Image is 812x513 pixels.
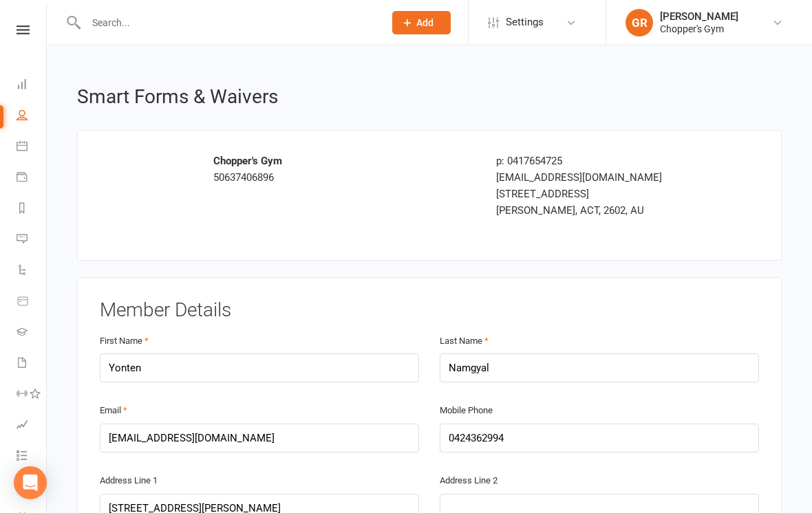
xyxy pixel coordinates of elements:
[17,163,47,194] a: Payments
[506,7,544,38] span: Settings
[440,474,498,488] label: Address Line 2
[213,153,476,186] div: 50637406896
[660,10,738,23] div: [PERSON_NAME]
[17,411,47,441] a: Assessments
[496,169,702,186] div: [EMAIL_ADDRESS][DOMAIN_NAME]
[100,474,158,488] label: Address Line 1
[17,194,47,225] a: Reports
[496,186,702,202] div: [STREET_ADDRESS]
[440,334,489,349] label: Last Name
[100,404,127,418] label: Email
[17,132,47,163] a: Calendar
[392,11,451,34] button: Add
[416,17,434,28] span: Add
[100,300,759,321] h3: Member Details
[17,70,47,101] a: Dashboard
[496,153,702,169] div: p: 0417654725
[626,9,653,36] div: GR
[17,101,47,132] a: People
[77,87,782,108] h2: Smart Forms & Waivers
[17,287,47,318] a: Product Sales
[14,466,47,499] div: Open Intercom Messenger
[660,23,738,35] div: Chopper's Gym
[440,404,493,418] label: Mobile Phone
[100,334,149,349] label: First Name
[213,155,282,167] strong: Chopper's Gym
[82,13,374,32] input: Search...
[496,202,702,219] div: [PERSON_NAME], ACT, 2602, AU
